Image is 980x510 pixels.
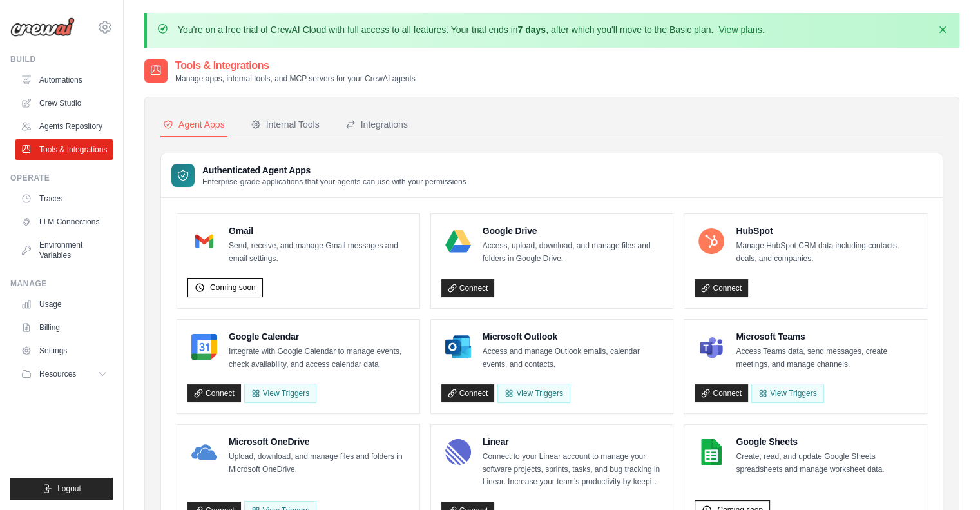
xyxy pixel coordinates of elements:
[698,334,724,360] img: Microsoft Teams Logo
[736,224,916,237] h4: HubSpot
[191,439,217,465] img: Microsoft OneDrive Logo
[191,334,217,360] img: Google Calendar Logo
[210,282,256,293] span: Coming soon
[15,188,113,209] a: Traces
[248,113,322,137] button: Internal Tools
[343,113,410,137] button: Integrations
[751,384,823,403] : View Triggers
[163,118,225,131] div: Agent Apps
[441,279,495,297] a: Connect
[244,384,316,403] button: View Triggers
[15,93,113,113] a: Crew Studio
[202,164,466,177] h3: Authenticated Agent Apps
[445,334,471,360] img: Microsoft Outlook Logo
[15,294,113,315] a: Usage
[695,384,748,402] a: Connect
[445,439,471,465] img: Linear Logo
[229,330,409,343] h4: Google Calendar
[497,384,570,403] : View Triggers
[175,74,416,84] p: Manage apps, internal tools, and MCP servers for your CrewAI agents
[175,58,416,74] h2: Tools & Integrations
[345,118,408,131] div: Integrations
[251,118,320,131] div: Internal Tools
[483,451,663,489] p: Connect to your Linear account to manage your software projects, sprints, tasks, and bug tracking...
[15,364,113,384] button: Resources
[695,279,748,297] a: Connect
[718,25,762,35] a: View plans
[10,17,75,37] img: Logo
[736,330,916,343] h4: Microsoft Teams
[187,384,241,402] a: Connect
[698,228,724,254] img: HubSpot Logo
[229,240,409,265] p: Send, receive, and manage Gmail messages and email settings.
[698,439,724,465] img: Google Sheets Logo
[483,346,663,371] p: Access and manage Outlook emails, calendar events, and contacts.
[736,435,916,448] h4: Google Sheets
[15,139,113,160] a: Tools & Integrations
[483,240,663,265] p: Access, upload, download, and manage files and folders in Google Drive.
[441,384,495,402] a: Connect
[10,478,113,500] button: Logout
[483,330,663,343] h4: Microsoft Outlook
[517,25,546,35] strong: 7 days
[15,340,113,361] a: Settings
[57,484,81,494] span: Logout
[10,54,113,64] div: Build
[229,451,409,476] p: Upload, download, and manage files and folders in Microsoft OneDrive.
[736,346,916,371] p: Access Teams data, send messages, create meetings, and manage channels.
[191,228,217,254] img: Gmail Logo
[229,346,409,371] p: Integrate with Google Calendar to manage events, check availability, and access calendar data.
[10,173,113,183] div: Operate
[15,116,113,137] a: Agents Repository
[229,224,409,237] h4: Gmail
[736,451,916,476] p: Create, read, and update Google Sheets spreadsheets and manage worksheet data.
[202,177,466,187] p: Enterprise-grade applications that your agents can use with your permissions
[229,435,409,448] h4: Microsoft OneDrive
[15,70,113,90] a: Automations
[15,211,113,232] a: LLM Connections
[483,435,663,448] h4: Linear
[15,317,113,338] a: Billing
[39,369,76,379] span: Resources
[10,279,113,289] div: Manage
[736,240,916,265] p: Manage HubSpot CRM data including contacts, deals, and companies.
[483,224,663,237] h4: Google Drive
[15,235,113,266] a: Environment Variables
[178,23,765,36] p: You're on a free trial of CrewAI Cloud with full access to all features. Your trial ends in , aft...
[445,228,471,254] img: Google Drive Logo
[160,113,227,137] button: Agent Apps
